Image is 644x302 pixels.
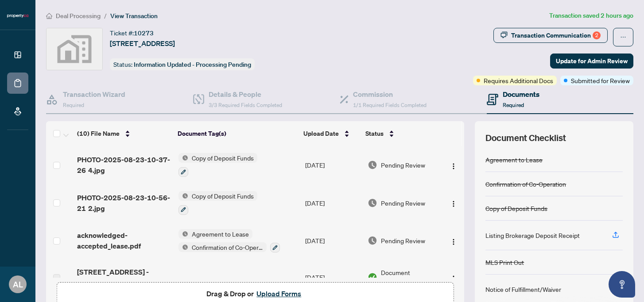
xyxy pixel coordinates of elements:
[446,233,461,248] button: Logo
[254,288,304,299] button: Upload Forms
[368,198,377,208] img: Document Status
[381,236,425,245] span: Pending Review
[110,28,154,38] div: Ticket #:
[178,191,257,215] button: Status IconCopy of Deposit Funds
[77,154,171,176] span: PHOTO-2025-08-23-10-37-26 4.jpg
[485,284,561,294] div: Notice of Fulfillment/Waiver
[63,89,125,99] h4: Transaction Wizard
[56,12,101,20] span: Deal Processing
[178,229,280,253] button: Status IconAgreement to LeaseStatus IconConfirmation of Co-Operation
[550,54,633,69] button: Update for Admin Review
[381,198,425,208] span: Pending Review
[485,257,524,267] div: MLS Print Out
[209,102,282,108] span: 3/3 Required Fields Completed
[174,121,300,146] th: Document Tag(s)
[493,28,608,43] button: Transaction Communication2
[302,184,364,222] td: [DATE]
[446,196,461,210] button: Logo
[134,29,154,37] span: 10273
[362,121,440,146] th: Status
[368,160,377,170] img: Document Status
[110,38,175,49] span: [STREET_ADDRESS]
[381,268,439,287] span: Document Approved
[593,31,601,39] div: 2
[450,200,457,207] img: Logo
[503,89,539,99] h4: Documents
[485,179,566,189] div: Confirmation of Co-Operation
[609,271,635,298] button: Open asap
[7,13,28,19] img: logo
[178,229,188,239] img: Status Icon
[511,28,601,42] div: Transaction Communication
[368,272,377,282] img: Document Status
[450,163,457,170] img: Logo
[353,102,427,108] span: 1/1 Required Fields Completed
[353,89,427,99] h4: Commission
[368,236,377,245] img: Document Status
[302,146,364,184] td: [DATE]
[450,275,457,282] img: Logo
[206,288,304,299] span: Drag & Drop or
[77,267,171,288] span: [STREET_ADDRESS] - Invoice.pdf
[77,230,171,251] span: acknowledged-accepted_lease.pdf
[571,76,630,85] span: Submitted for Review
[188,153,257,163] span: Copy of Deposit Funds
[302,260,364,295] td: [DATE]
[365,129,384,138] span: Status
[188,229,252,239] span: Agreement to Lease
[209,89,282,99] h4: Details & People
[484,76,553,85] span: Requires Additional Docs
[302,222,364,260] td: [DATE]
[104,11,107,21] li: /
[46,13,52,19] span: home
[503,102,524,108] span: Required
[485,230,580,240] div: Listing Brokerage Deposit Receipt
[74,121,174,146] th: (10) File Name
[303,129,339,138] span: Upload Date
[13,278,23,291] span: AL
[110,12,158,20] span: View Transaction
[620,34,626,40] span: ellipsis
[381,160,425,170] span: Pending Review
[485,203,547,213] div: Copy of Deposit Funds
[188,242,267,252] span: Confirmation of Co-Operation
[188,191,257,201] span: Copy of Deposit Funds
[446,158,461,172] button: Logo
[77,192,171,214] span: PHOTO-2025-08-23-10-56-21 2.jpg
[134,61,251,69] span: Information Updated - Processing Pending
[178,191,188,201] img: Status Icon
[450,238,457,245] img: Logo
[63,102,84,108] span: Required
[178,153,188,163] img: Status Icon
[556,54,628,68] span: Update for Admin Review
[485,132,566,144] span: Document Checklist
[300,121,362,146] th: Upload Date
[178,153,257,177] button: Status IconCopy of Deposit Funds
[77,129,120,138] span: (10) File Name
[549,11,633,21] article: Transaction saved 2 hours ago
[110,58,255,70] div: Status:
[47,28,102,70] img: svg%3e
[446,270,461,284] button: Logo
[485,155,543,164] div: Agreement to Lease
[178,242,188,252] img: Status Icon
